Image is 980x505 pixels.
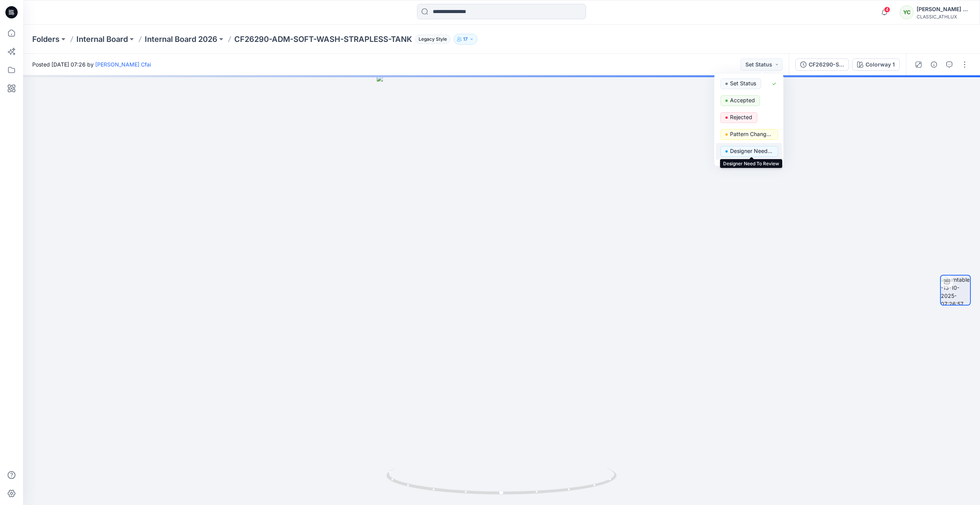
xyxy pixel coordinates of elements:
div: YC [900,5,914,19]
button: 17 [454,34,477,45]
div: CLASSIC_ATHLUX [917,14,970,20]
a: Internal Board [76,34,128,45]
button: Details [928,58,940,71]
button: CF26290-SOFT-WASH-STRAPLESS-TANK [795,58,849,71]
span: Posted [DATE] 07:26 by [32,60,151,68]
p: Rejected [730,112,752,122]
div: Colorway 1 [866,60,895,69]
p: 17 [463,35,468,43]
a: Folders [32,34,60,45]
span: Legacy Style [415,35,450,44]
img: turntable-13-10-2025-07:26:57 [941,276,970,305]
p: Accepted [730,95,755,105]
p: Set Status [730,78,756,88]
div: CF26290-SOFT-WASH-STRAPLESS-TANK [809,60,844,69]
button: Legacy Style [412,34,450,45]
button: Colorway 1 [852,58,900,71]
p: Dropped \ Not proceeding [730,163,773,173]
div: [PERSON_NAME] Cfai [917,5,970,14]
a: [PERSON_NAME] Cfai [95,61,151,68]
a: Internal Board 2026 [145,34,217,45]
p: CF26290-ADM-SOFT-WASH-STRAPLESS-TANK [234,34,412,45]
p: Designer Need To Review [730,146,773,156]
span: 4 [884,7,890,13]
p: Pattern Changes Requested [730,129,773,139]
